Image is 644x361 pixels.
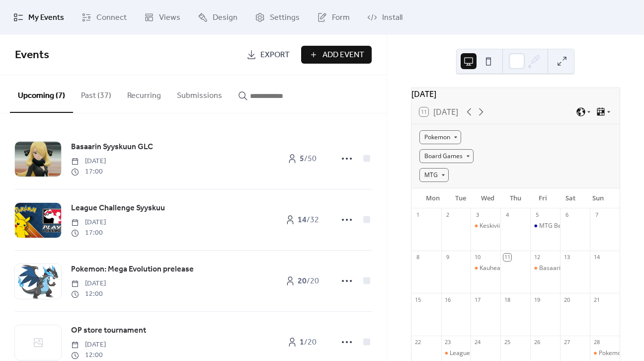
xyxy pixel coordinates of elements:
div: 19 [533,296,541,303]
button: Submissions [169,75,230,112]
button: Add Event [301,46,372,64]
a: OP store tournament [71,324,146,337]
span: / 32 [298,214,319,226]
div: 25 [503,339,511,346]
div: League Challenge Syyskuu [441,349,471,358]
div: 28 [593,339,600,346]
a: Pokemon: Mega Evolution prelease [71,263,194,276]
div: 12 [533,254,541,261]
div: 16 [444,296,452,303]
span: Install [382,12,402,24]
a: Settings [247,4,307,31]
span: Export [260,49,290,61]
span: 12:00 [71,289,106,299]
span: League Challenge Syyskuu [71,202,165,214]
span: / 20 [298,275,319,287]
div: Keskiviikko Komentaja Kekkerit [480,222,564,230]
span: Connect [96,12,127,24]
div: 5 [533,211,541,219]
a: Basaarin Syyskuun GLC [71,141,153,154]
div: 3 [474,211,481,219]
div: 20 [563,296,570,303]
div: 6 [563,211,570,219]
a: 1/20 [277,333,327,351]
div: 4 [503,211,511,219]
span: [DATE] [71,156,106,167]
div: Sun [584,188,612,208]
span: 17:00 [71,167,106,177]
span: Settings [270,12,300,24]
div: 9 [444,254,452,261]
div: 26 [533,339,541,346]
div: 7 [593,211,600,219]
a: Form [310,4,357,31]
a: My Events [6,4,72,31]
div: 13 [563,254,570,261]
b: 5 [300,151,304,167]
b: 14 [298,212,307,228]
div: 27 [563,339,570,346]
div: 18 [503,296,511,303]
button: Upcoming (7) [10,75,73,113]
b: 20 [298,273,307,289]
div: 2 [444,211,452,219]
div: 10 [474,254,481,261]
span: Events [15,44,49,66]
div: 8 [414,254,422,261]
div: Basaarin Syyskuun GLC [530,264,560,272]
div: 24 [474,339,481,346]
div: Pokemon: Mega Evolution prelease [590,349,620,358]
a: Install [360,4,410,31]
div: Keskiviikko Komentaja Kekkerit [471,222,500,230]
span: Pokemon: Mega Evolution prelease [71,264,194,275]
a: Design [190,4,245,31]
span: Basaarin Syyskuun GLC [71,141,153,153]
b: 1 [300,335,304,350]
span: My Events [28,12,64,24]
div: Mon [419,188,447,208]
button: Recurring [119,75,169,112]
button: Past (37) [73,75,119,112]
span: [DATE] [71,278,106,289]
span: [DATE] [71,340,106,350]
span: 12:00 [71,350,106,361]
span: Form [332,12,350,24]
div: 15 [414,296,422,303]
div: MTG Beta testing Commander Night! [539,222,642,230]
div: 22 [414,339,422,346]
span: OP store tournament [71,325,146,337]
div: Sat [557,188,584,208]
div: 17 [474,296,481,303]
div: Kauheat Komentaja Kekkerit [471,264,500,272]
div: 14 [593,254,600,261]
span: / 20 [300,337,317,349]
div: 23 [444,339,452,346]
div: Kauheat Komentaja Kekkerit [480,264,558,272]
span: / 50 [300,153,317,165]
span: Add Event [322,49,364,61]
span: [DATE] [71,217,106,228]
div: Wed [474,188,501,208]
div: Tue [447,188,474,208]
span: 17:00 [71,228,106,238]
div: Thu [502,188,529,208]
span: Views [159,12,180,24]
a: 14/32 [277,211,327,229]
a: Views [137,4,188,31]
span: Design [213,12,238,24]
div: Fri [529,188,557,208]
div: 11 [503,254,511,261]
div: 21 [593,296,600,303]
a: 5/50 [277,150,327,168]
a: 20/20 [277,272,327,290]
div: MTG Beta testing Commander Night! [530,222,560,230]
div: League Challenge Syyskuu [450,349,523,358]
div: Basaarin Syyskuun GLC [539,264,604,272]
a: Export [239,46,297,64]
a: Connect [74,4,134,31]
a: League Challenge Syyskuu [71,202,165,215]
div: [DATE] [411,88,620,100]
div: 1 [414,211,422,219]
